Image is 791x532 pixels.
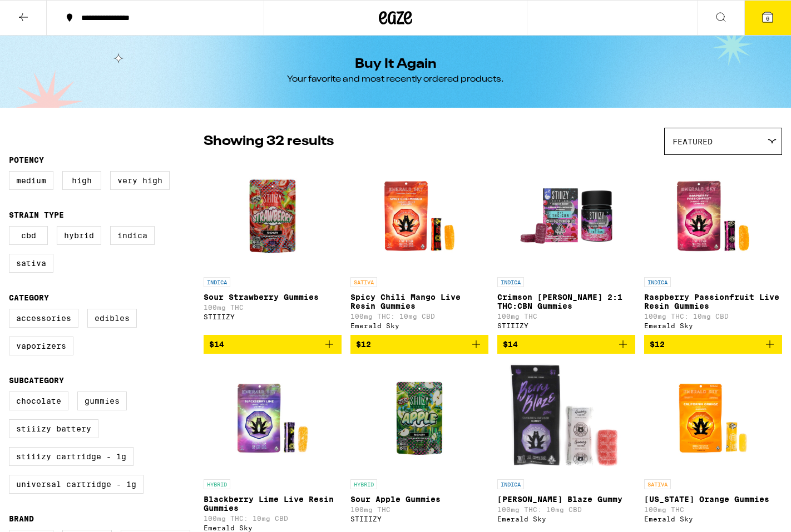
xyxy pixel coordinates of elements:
button: Add to bag [497,335,635,354]
img: Emerald Sky - Spicy Chili Mango Live Resin Gummies [364,160,475,272]
p: 100mg THC [350,506,488,513]
legend: Category [9,293,49,302]
img: Emerald Sky - Blackberry Lime Live Resin Gummies [217,363,328,474]
label: Very High [110,171,170,190]
p: 100mg THC [204,304,342,311]
img: STIIIZY - Crimson Berry 2:1 THC:CBN Gummies [511,160,622,272]
label: Indica [110,226,155,245]
p: 100mg THC [497,313,635,320]
img: Emerald Sky - California Orange Gummies [657,363,769,474]
a: Open page for Crimson Berry 2:1 THC:CBN Gummies from STIIIZY [497,160,635,335]
label: Medium [9,171,53,190]
p: Raspberry Passionfruit Live Resin Gummies [644,293,782,310]
p: 100mg THC: 10mg CBD [204,515,342,522]
span: Featured [673,137,713,146]
button: Add to bag [644,335,782,354]
label: Chocolate [9,392,68,410]
p: SATIVA [350,277,377,287]
img: STIIIZY - Sour Strawberry Gummies [217,160,328,272]
span: $12 [650,340,665,349]
label: Edibles [87,309,137,328]
button: 6 [744,1,791,35]
a: Open page for Raspberry Passionfruit Live Resin Gummies from Emerald Sky [644,160,782,335]
legend: Subcategory [9,376,64,385]
a: Open page for Spicy Chili Mango Live Resin Gummies from Emerald Sky [350,160,488,335]
p: SATIVA [644,479,671,489]
p: [PERSON_NAME] Blaze Gummy [497,495,635,504]
p: INDICA [204,277,230,287]
p: INDICA [497,479,524,489]
div: Your favorite and most recently ordered products. [287,73,504,86]
legend: Strain Type [9,210,64,219]
img: Emerald Sky - Berry Blaze Gummy [507,363,625,474]
label: Gummies [77,392,127,410]
p: Showing 32 results [204,132,334,151]
div: STIIIZY [497,322,635,329]
label: STIIIZY Cartridge - 1g [9,447,134,466]
label: Vaporizers [9,337,73,355]
p: Sour Apple Gummies [350,495,488,504]
legend: Brand [9,514,34,523]
label: Sativa [9,254,53,273]
p: Spicy Chili Mango Live Resin Gummies [350,293,488,310]
button: Add to bag [204,335,342,354]
p: HYBRID [350,479,377,489]
label: Accessories [9,309,78,328]
label: Universal Cartridge - 1g [9,475,144,494]
img: STIIIZY - Sour Apple Gummies [364,363,475,474]
div: Emerald Sky [644,322,782,329]
legend: Potency [9,155,44,164]
p: Sour Strawberry Gummies [204,293,342,302]
label: High [62,171,101,190]
p: Crimson [PERSON_NAME] 2:1 THC:CBN Gummies [497,293,635,310]
p: 100mg THC [644,506,782,513]
h1: Buy It Again [355,58,437,71]
label: Hybrid [57,226,101,245]
p: 100mg THC: 10mg CBD [497,506,635,513]
p: INDICA [497,277,524,287]
span: 6 [766,15,769,22]
label: CBD [9,226,48,245]
p: [US_STATE] Orange Gummies [644,495,782,504]
p: 100mg THC: 10mg CBD [644,313,782,320]
a: Open page for Sour Strawberry Gummies from STIIIZY [204,160,342,335]
div: STIIIZY [350,515,488,523]
p: INDICA [644,277,671,287]
span: $12 [356,340,371,349]
p: 100mg THC: 10mg CBD [350,313,488,320]
div: Emerald Sky [497,515,635,523]
div: Emerald Sky [644,515,782,523]
span: $14 [503,340,518,349]
p: Blackberry Lime Live Resin Gummies [204,495,342,513]
div: Emerald Sky [204,524,342,531]
p: HYBRID [204,479,230,489]
label: STIIIZY Battery [9,419,98,438]
div: Emerald Sky [350,322,488,329]
img: Emerald Sky - Raspberry Passionfruit Live Resin Gummies [657,160,769,272]
span: $14 [209,340,224,349]
div: STIIIZY [204,313,342,320]
button: Add to bag [350,335,488,354]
